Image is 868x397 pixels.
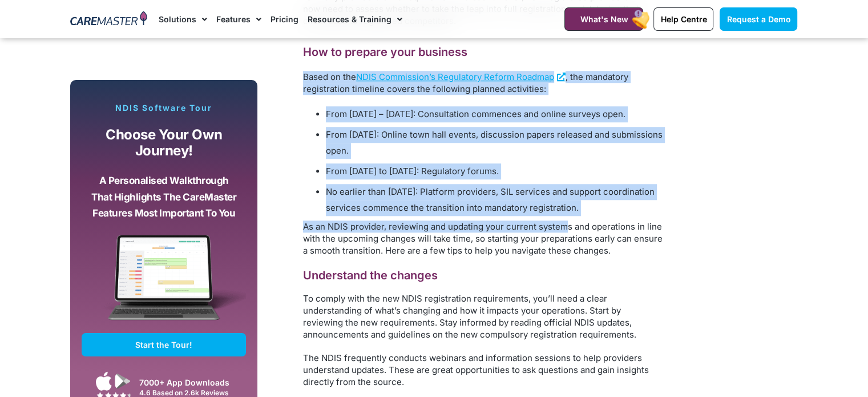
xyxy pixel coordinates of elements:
span: Based on the [303,71,356,82]
span: Help Centre [660,14,706,24]
a: Start the Tour! [82,333,246,356]
a: Help Centre [653,7,713,31]
a: What's New [564,7,643,31]
span: From [DATE] – [DATE]: Consultation commences and online surveys open. [326,109,625,119]
span: Request a Demo [726,14,790,24]
span: From [DATE]: Online town hall events, discussion papers released and submissions open. [326,129,663,156]
span: The NDIS frequently conducts webinars and information sessions to help providers understand updat... [303,352,649,387]
p: A personalised walkthrough that highlights the CareMaster features most important to you [90,173,237,222]
span: To comply with the new NDIS registration requirements, you’ll need a clear understanding of what’... [303,293,636,340]
span: As an NDIS provider, reviewing and updating your current systems and operations in line with the ... [303,221,663,256]
div: 4.6 Based on 2.6k Reviews [139,388,240,397]
a: NDIS Commission’s Regulatory Reform Roadmap [356,71,566,82]
span: What's New [580,14,628,24]
span: From [DATE] to [DATE]: Regulatory forums. [326,166,499,177]
h2: How to prepare your business [303,45,663,59]
img: Apple App Store Icon [96,371,112,391]
span: NDIS Commission’s Regulatory Reform Roadmap [356,71,554,82]
p: Choose your own journey! [90,127,237,159]
span: Start the Tour! [135,340,192,350]
img: Google Play App Icon [115,372,131,390]
span: , the mandatory registration timeline covers the following planned activities: [303,71,628,94]
h3: Understand the changes [303,268,663,283]
a: Request a Demo [720,7,797,31]
span: No earlier than [DATE]: Platform providers, SIL services and support coordination services commen... [326,186,655,213]
img: CareMaster Logo [70,11,147,28]
p: NDIS Software Tour [82,103,246,113]
div: 7000+ App Downloads [139,376,240,388]
img: CareMaster Software Mockup on Screen [82,235,246,333]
